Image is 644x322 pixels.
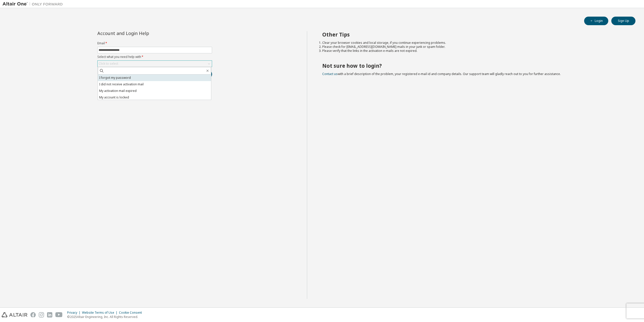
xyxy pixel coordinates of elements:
img: instagram.svg [39,312,44,317]
div: Cookie Consent [119,311,145,315]
li: Please check for [EMAIL_ADDRESS][DOMAIN_NAME] mails in your junk or spam folder. [322,45,627,49]
a: Contact us [322,72,338,76]
div: Click to select [98,61,212,67]
div: Click to select [99,62,118,66]
img: altair_logo.svg [2,312,27,317]
p: © 2025 Altair Engineering, Inc. All Rights Reserved. [67,315,145,319]
label: Email [97,41,212,45]
h2: Other Tips [322,31,627,38]
li: I forgot my password [98,75,211,81]
button: Sign Up [611,17,635,25]
li: Please verify that the links in the activation e-mails are not expired. [322,49,627,53]
span: with a brief description of the problem, your registered e-mail id and company details. Our suppo... [322,72,561,76]
li: Clear your browser cookies and local storage, if you continue experiencing problems. [322,41,627,45]
div: Privacy [67,311,82,315]
img: facebook.svg [30,312,36,317]
img: youtube.svg [55,312,63,317]
div: Account and Login Help [97,31,189,35]
img: linkedin.svg [47,312,52,317]
button: Login [584,17,608,25]
label: Select what you need help with [97,55,212,59]
h2: Not sure how to login? [322,62,627,69]
div: Website Terms of Use [82,311,119,315]
img: Altair One [3,2,65,7]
